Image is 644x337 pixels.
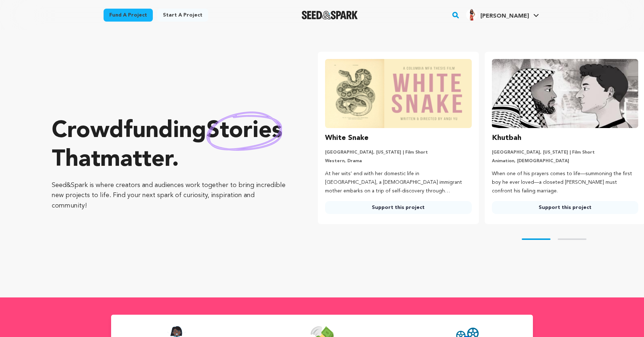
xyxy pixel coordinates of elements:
a: Fund a project [104,9,153,22]
img: hand sketched image [206,111,282,151]
p: When one of his prayers comes to life—summoning the first boy he ever loved—a closeted [PERSON_NA... [492,170,638,195]
p: [GEOGRAPHIC_DATA], [US_STATE] | Film Short [492,150,638,155]
p: [GEOGRAPHIC_DATA], [US_STATE] | Film Short [325,150,471,155]
img: Seed&Spark Logo Dark Mode [302,11,358,19]
img: 91199494_10100883453414155_4545057838577221632_n.jpg [466,9,478,21]
img: Khutbah image [492,59,638,128]
p: At her wits’ end with her domestic life in [GEOGRAPHIC_DATA], a [DEMOGRAPHIC_DATA] immigrant moth... [325,170,471,195]
a: Camille H.'s Profile [465,8,540,21]
p: Animation, [DEMOGRAPHIC_DATA] [492,158,638,164]
a: Seed&Spark Homepage [302,11,358,19]
p: Western, Drama [325,158,471,164]
a: Start a project [157,9,208,22]
p: Crowdfunding that . [52,117,289,174]
h3: White Snake [325,132,369,144]
h3: Khutbah [492,132,521,144]
p: Seed&Spark is where creators and audiences work together to bring incredible new projects to life... [52,180,289,211]
a: Support this project [325,201,471,214]
div: Camille H.'s Profile [466,9,529,21]
img: White Snake image [325,59,471,128]
a: Support this project [492,201,638,214]
span: Camille H.'s Profile [465,8,540,23]
span: [PERSON_NAME] [480,13,529,19]
span: matter [100,149,172,172]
